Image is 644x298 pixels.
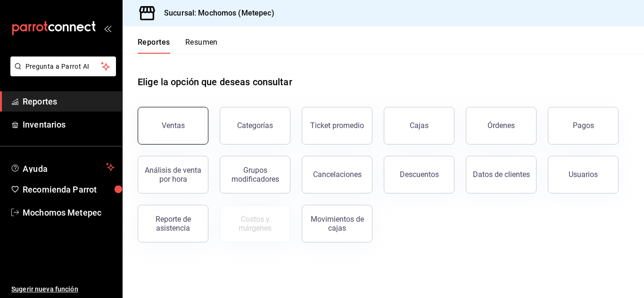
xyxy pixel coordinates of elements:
[384,156,454,193] button: Descuentos
[313,170,362,179] div: Cancelaciones
[144,166,202,184] div: Análisis de venta por hora
[138,156,208,193] button: Análisis de venta por hora
[226,215,284,233] div: Costos y márgenes
[162,121,185,130] div: Ventas
[185,38,218,54] button: Resumen
[384,107,454,145] a: Cajas
[308,215,366,233] div: Movimientos de cajas
[23,161,102,173] span: Ayuda
[138,38,218,54] div: navigation tabs
[7,68,116,78] a: Pregunta a Parrot AI
[569,170,598,179] div: Usuarios
[302,156,372,193] button: Cancelaciones
[487,121,515,130] div: Órdenes
[226,166,284,184] div: Grupos modificadores
[220,156,290,193] button: Grupos modificadores
[25,62,101,72] span: Pregunta a Parrot AI
[138,205,208,242] button: Reporte de asistencia
[23,206,115,219] span: Mochomos Metepec
[573,121,594,130] div: Pagos
[410,120,429,131] div: Cajas
[144,215,202,233] div: Reporte de asistencia
[104,24,111,32] button: open_drawer_menu
[23,183,115,196] span: Recomienda Parrot
[138,38,170,54] button: Reportes
[302,205,372,242] button: Movimientos de cajas
[23,95,115,108] span: Reportes
[466,107,537,145] button: Órdenes
[548,107,619,145] button: Pagos
[400,170,439,179] div: Descuentos
[10,56,116,76] button: Pregunta a Parrot AI
[302,107,372,145] button: Ticket promedio
[548,156,619,193] button: Usuarios
[157,8,274,19] h3: Sucursal: Mochomos (Metepec)
[466,156,537,193] button: Datos de clientes
[220,205,290,242] button: Contrata inventarios para ver este reporte
[11,284,115,294] span: Sugerir nueva función
[237,121,273,130] div: Categorías
[23,118,115,131] span: Inventarios
[473,170,530,179] div: Datos de clientes
[220,107,290,145] button: Categorías
[138,75,292,89] h1: Elige la opción que deseas consultar
[138,107,208,145] button: Ventas
[310,121,364,130] div: Ticket promedio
